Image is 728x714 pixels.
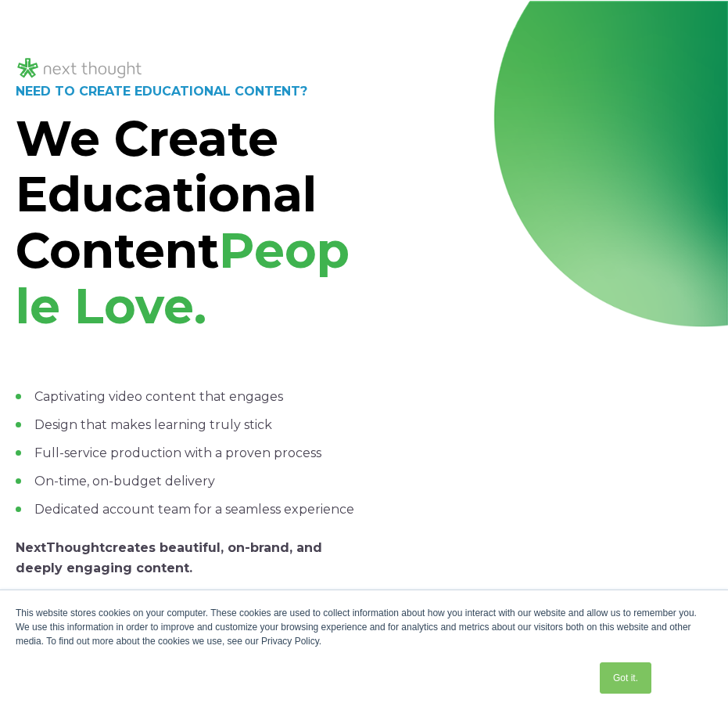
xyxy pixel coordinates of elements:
img: NT_Logo_LightMode [16,56,144,81]
strong: We Create Educational Content [16,109,317,280]
span: People Love. [16,221,350,336]
a: Got it. [600,662,651,694]
span: creates beautiful, on-brand, and deeply engaging content. [16,540,322,575]
span: Design that makes learning truly stick [34,417,272,432]
span: On-time, on-budget delivery [34,474,215,489]
span: Dedicated account team for a seamless experience [34,502,354,517]
span: Captivating video content that engages [34,389,283,404]
span: Full-service production with a proven process [34,445,321,460]
iframe: Next-Gen Learning Experiences [374,197,712,388]
strong: NextThought [16,540,105,555]
strong: NEED TO CREATE EDUCATIONAL CONTENT? [16,84,307,99]
div: This website stores cookies on your computer. These cookies are used to collect information about... [16,606,712,648]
